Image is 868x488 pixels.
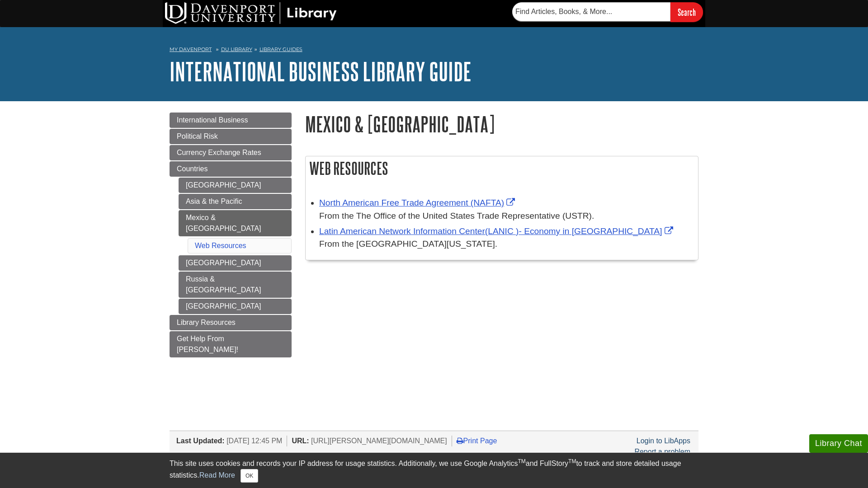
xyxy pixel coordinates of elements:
[176,437,225,445] span: Last Updated:
[177,149,261,156] span: Currency Exchange Rates
[568,458,576,465] sup: TM
[241,469,258,483] button: Close
[179,194,292,209] a: Asia & the Pacific
[199,471,235,479] a: Read More
[305,113,698,136] h1: Mexico & [GEOGRAPHIC_DATA]
[221,46,252,52] a: DU Library
[670,2,703,22] input: Search
[179,178,292,193] a: [GEOGRAPHIC_DATA]
[226,437,282,445] span: [DATE] 12:45 PM
[512,2,670,21] input: Find Articles, Books, & More...
[512,2,703,22] form: Searches DU Library's articles, books, and more
[170,113,292,357] div: Guide Page Menu
[637,437,690,445] a: Login to LibApps
[809,434,868,453] button: Library Chat
[179,210,292,236] a: Mexico & [GEOGRAPHIC_DATA]
[170,458,698,483] div: This site uses cookies and records your IP address for usage statistics. Additionally, we use Goo...
[177,319,236,326] span: Library Resources
[177,165,208,173] span: Countries
[457,437,463,444] i: Print Page
[170,43,698,58] nav: breadcrumb
[179,255,292,271] a: [GEOGRAPHIC_DATA]
[634,448,690,455] a: Report a problem
[319,238,693,251] div: From the [GEOGRAPHIC_DATA][US_STATE].
[319,226,675,236] a: Link opens in new window
[259,46,302,52] a: Library Guides
[179,272,292,298] a: Russia & [GEOGRAPHIC_DATA]
[306,156,698,180] h2: Web Resources
[177,132,218,140] span: Political Risk
[292,437,309,445] span: URL:
[177,116,248,124] span: International Business
[170,46,212,53] a: My Davenport
[518,458,525,465] sup: TM
[457,437,497,445] a: Print Page
[165,2,337,24] img: DU Library
[319,198,517,207] a: Link opens in new window
[311,437,447,445] span: [URL][PERSON_NAME][DOMAIN_NAME]
[195,242,246,249] a: Web Resources
[170,331,292,357] a: Get Help From [PERSON_NAME]!
[170,129,292,144] a: Political Risk
[179,299,292,314] a: [GEOGRAPHIC_DATA]
[170,145,292,160] a: Currency Exchange Rates
[170,161,292,177] a: Countries
[177,335,238,353] span: Get Help From [PERSON_NAME]!
[170,57,472,85] a: International Business Library Guide
[170,113,292,128] a: International Business
[170,315,292,330] a: Library Resources
[319,210,693,223] div: From the The Office of the United States Trade Representative (USTR).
